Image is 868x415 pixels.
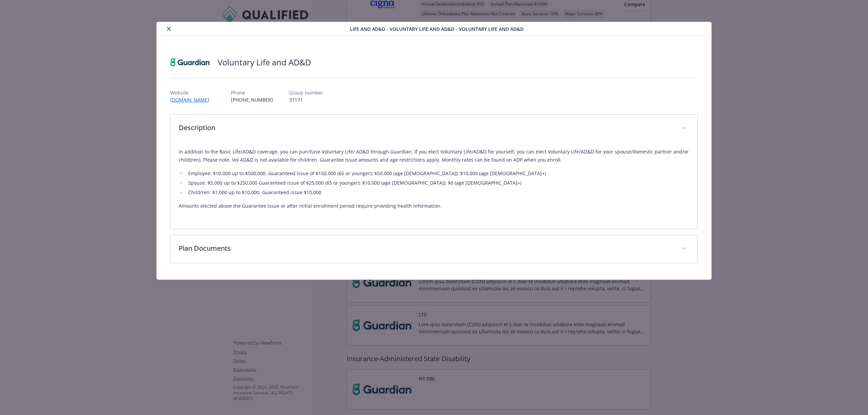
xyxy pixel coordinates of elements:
p: Website [170,89,215,96]
p: Plan Documents [179,243,673,253]
li: Child/ren: $1,000 up to $10,000. Guaranteed issue $10,000 [186,188,689,196]
img: Guardian [170,52,211,72]
h2: Voluntary Life and AD&D [218,57,311,68]
span: Life and AD&D - Voluntary Life and AD&D - Voluntary Life and AD&D [350,25,524,33]
p: Description [179,123,673,133]
p: Group number [289,89,323,96]
li: Spouse: $5,000 up to $250,000 Guaranteed issue of $25,000 (65 or younger); $10,000 (age [DEMOGRAP... [186,179,689,187]
p: Phone [231,89,273,96]
li: Employee: $10,000 up to $500,000. Guaranteed issue of $150,000 (65 or younger); $50,000 (age [DEM... [186,169,689,178]
p: 37171 [289,96,323,103]
div: Description [171,142,697,229]
div: details for plan Life and AD&D - Voluntary Life and AD&D - Voluntary Life and AD&D [87,22,781,280]
button: close [165,25,173,33]
p: [PHONE_NUMBER] [231,96,273,103]
div: Description [171,115,697,142]
p: Amounts elected above the Guarantee Issue or after initial enrollment period require providing he... [179,202,689,210]
a: [DOMAIN_NAME] [170,97,215,103]
div: Plan Documents [171,235,697,263]
p: In addition to the Basic Life/AD&D coverage, you can purchase Voluntary Life/ AD&D through Guardi... [179,148,689,164]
